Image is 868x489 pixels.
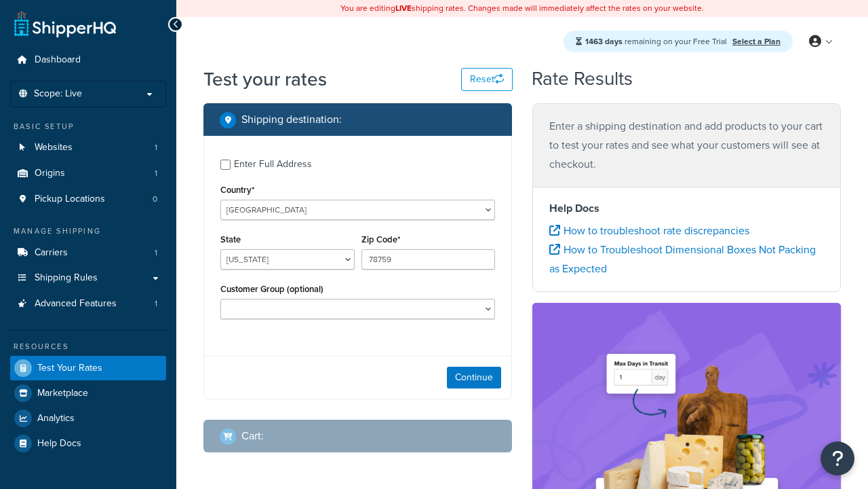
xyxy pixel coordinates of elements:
button: Reset [461,68,513,91]
h4: Help Docs [549,200,824,217]
span: Advanced Features [35,298,117,310]
a: Carriers1 [10,240,166,266]
a: How to troubleshoot rate discrepancies [549,223,749,238]
li: Carriers [10,240,166,266]
button: Continue [447,367,501,388]
span: remaining on your Free Trial [585,35,729,48]
a: Marketplace [10,381,166,405]
a: Shipping Rules [10,266,166,291]
span: Pickup Locations [35,194,105,205]
a: Advanced Features1 [10,291,166,316]
span: 0 [153,194,157,205]
input: Enter Full Address [220,160,231,170]
button: Open Resource Center [821,441,854,475]
div: Enter Full Address [234,155,312,174]
label: Zip Code* [361,234,400,244]
h1: Test your rates [203,66,327,92]
span: Shipping Rules [35,272,98,284]
span: Websites [35,142,73,153]
label: Customer Group (optional) [220,284,323,294]
li: Websites [10,135,166,160]
h2: Rate Results [532,69,633,90]
span: Analytics [37,413,75,424]
div: Resources [10,341,166,352]
span: 1 [155,142,157,153]
a: Select a Plan [732,35,781,48]
a: Origins1 [10,161,166,186]
label: Country* [220,185,254,195]
h2: Shipping destination : [241,113,342,126]
strong: 1463 days [585,35,623,48]
span: Marketplace [37,388,88,399]
div: Basic Setup [10,121,166,132]
span: 1 [155,168,157,179]
li: Origins [10,161,166,186]
b: LIVE [395,2,412,14]
a: Help Docs [10,431,166,456]
span: Carriers [35,247,68,259]
a: Dashboard [10,48,166,73]
p: Enter a shipping destination and add products to your cart to test your rates and see what your c... [549,117,824,174]
a: How to Troubleshoot Dimensional Boxes Not Packing as Expected [549,242,816,276]
span: Help Docs [37,438,81,450]
span: Scope: Live [34,88,82,100]
li: Advanced Features [10,291,166,316]
span: Origins [35,168,65,179]
h2: Cart : [241,430,264,442]
a: Test Your Rates [10,356,166,380]
span: Test Your Rates [37,363,102,374]
a: Websites1 [10,135,166,160]
a: Pickup Locations0 [10,187,166,212]
span: Dashboard [35,54,81,66]
li: Pickup Locations [10,187,166,212]
span: 1 [155,298,157,310]
div: Manage Shipping [10,225,166,237]
label: State [220,234,241,244]
span: 1 [155,247,157,259]
a: Analytics [10,406,166,431]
